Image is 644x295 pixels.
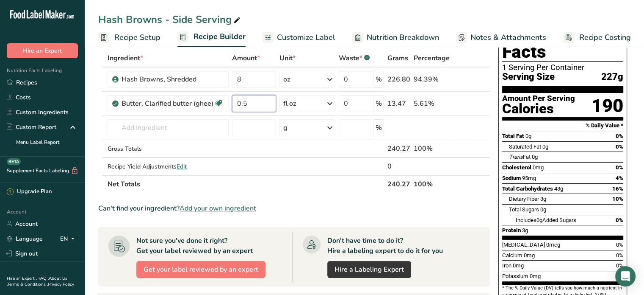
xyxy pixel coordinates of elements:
[414,98,450,109] div: 5.61%
[177,27,246,48] a: Recipe Builder
[502,273,528,279] span: Potassium
[502,252,522,258] span: Calcium
[387,98,410,109] div: 13.47
[616,133,623,139] span: 0%
[283,123,287,133] div: g
[367,32,439,43] span: Nutrition Breakdown
[546,242,560,248] span: 0mcg
[279,53,296,63] span: Unit
[509,196,539,202] span: Dietary Fiber
[387,74,410,84] div: 226.80
[502,63,623,72] div: 1 Serving Per Container
[7,275,67,287] a: About Us .
[502,185,553,192] span: Total Carbohydrates
[522,227,528,233] span: 3g
[114,32,160,43] span: Recipe Setup
[39,275,49,281] a: FAQ .
[7,158,21,165] div: BETA
[414,53,450,63] span: Percentage
[60,233,78,244] div: EN
[554,185,563,192] span: 43g
[7,231,43,246] a: Language
[327,236,443,256] div: Don't have time to do it? Hire a labeling expert to do it for you
[533,164,544,171] span: 0mg
[502,164,531,171] span: Cholesterol
[263,28,335,47] a: Customize Label
[106,175,386,193] th: Net Totals
[502,22,623,62] h1: Nutrition Facts
[339,53,370,63] div: Waste
[563,28,631,47] a: Recipe Costing
[616,164,623,171] span: 0%
[542,143,548,150] span: 0g
[283,74,290,84] div: oz
[136,261,265,278] button: Get your label reviewed by an expert
[283,98,296,109] div: fl oz
[7,281,48,287] a: Terms & Conditions .
[144,264,258,275] span: Get your label reviewed by an expert
[98,12,242,27] div: Hash Browns - Side Serving
[502,262,511,269] span: Iron
[98,203,490,214] div: Can't find your ingredient?
[525,133,531,139] span: 0g
[502,95,575,103] div: Amount Per Serving
[502,242,545,248] span: [MEDICAL_DATA]
[540,206,546,213] span: 0g
[616,252,623,258] span: 0%
[412,175,451,193] th: 100%
[616,143,623,150] span: 0%
[612,196,623,202] span: 10%
[591,95,623,117] div: 190
[108,53,143,63] span: Ingredient
[7,188,52,196] div: Upgrade Plan
[387,53,408,63] span: Grams
[540,196,546,202] span: 3g
[532,154,538,160] span: 0g
[177,163,187,171] span: Edit
[180,203,256,214] span: Add your own ingredient
[122,74,224,84] div: Hash Browns, Shredded
[612,185,623,192] span: 16%
[524,252,535,258] span: 0mg
[98,28,160,47] a: Recipe Setup
[386,175,412,193] th: 240.27
[193,31,246,42] span: Recipe Builder
[470,32,546,43] span: Notes & Attachments
[414,74,450,84] div: 94.39%
[232,53,260,63] span: Amount
[615,266,636,287] div: Open Intercom Messenger
[7,43,78,58] button: Hire an Expert
[136,236,253,256] div: Not sure you've done it right? Get your label reviewed by an expert
[502,103,575,115] div: Calories
[502,72,555,82] span: Serving Size
[536,217,542,223] span: 0g
[108,144,229,153] div: Gross Totals
[502,133,524,139] span: Total Fat
[509,143,541,150] span: Saturated Fat
[414,143,450,154] div: 100%
[108,119,229,136] input: Add Ingredient
[502,227,521,233] span: Protein
[516,217,576,223] span: Includes Added Sugars
[616,175,623,181] span: 4%
[530,273,541,279] span: 0mg
[108,162,229,171] div: Recipe Yield Adjustments
[7,123,56,132] div: Custom Report
[509,206,539,213] span: Total Sugars
[7,275,37,281] a: Hire an Expert .
[616,242,623,248] span: 0%
[502,175,521,181] span: Sodium
[601,72,623,82] span: 227g
[387,143,410,154] div: 240.27
[502,121,623,131] section: % Daily Value *
[616,262,623,269] span: 0%
[456,28,546,47] a: Notes & Attachments
[513,262,524,269] span: 0mg
[122,98,213,109] div: Butter, Clarified butter (ghee)
[327,261,411,278] a: Hire a Labeling Expert
[522,175,536,181] span: 95mg
[509,154,523,160] i: Trans
[48,281,74,287] a: Privacy Policy
[509,154,531,160] span: Fat
[352,28,439,47] a: Nutrition Breakdown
